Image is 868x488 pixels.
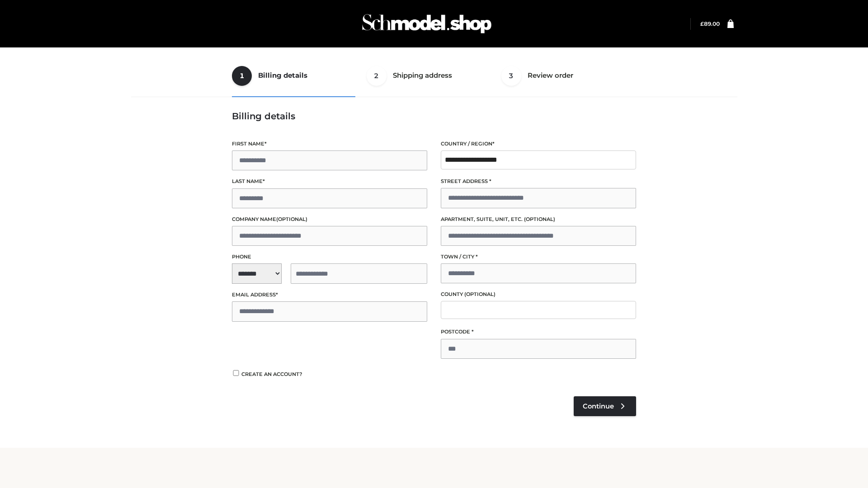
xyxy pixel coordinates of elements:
[524,216,555,222] span: (optional)
[241,371,302,377] span: Create an account?
[441,215,636,224] label: Apartment, suite, unit, etc.
[700,20,720,27] a: £89.00
[574,396,636,416] a: Continue
[700,20,704,27] span: £
[232,177,427,186] label: Last name
[232,111,636,122] h3: Billing details
[276,216,307,222] span: (optional)
[441,140,636,148] label: Country / Region
[232,215,427,224] label: Company name
[583,402,614,410] span: Continue
[441,290,636,299] label: County
[441,328,636,336] label: Postcode
[441,177,636,186] label: Street address
[232,291,427,299] label: Email address
[359,6,495,42] img: Schmodel Admin 964
[464,291,495,297] span: (optional)
[700,20,720,27] bdi: 89.00
[441,253,636,261] label: Town / City
[232,370,240,376] input: Create an account?
[232,140,427,148] label: First name
[232,253,427,261] label: Phone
